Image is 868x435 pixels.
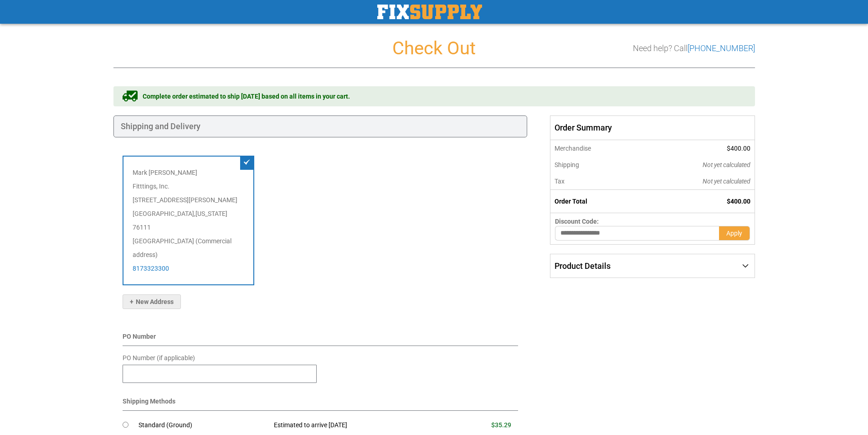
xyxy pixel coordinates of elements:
button: New Address [123,294,181,309]
img: Fix Industrial Supply [377,5,482,19]
h3: Need help? Call [633,44,755,53]
span: $400.00 [727,145,750,152]
span: Order Summary [550,115,755,140]
div: Mark [PERSON_NAME] Fitttings, Inc. [STREET_ADDRESS][PERSON_NAME] [GEOGRAPHIC_DATA] , 76111 [GEOGR... [123,156,255,285]
span: Product Details [555,261,611,271]
span: [US_STATE] [195,210,227,217]
span: $35.29 [491,421,511,429]
a: 8173323300 [133,265,169,272]
div: Shipping Methods [123,397,519,411]
span: New Address [130,298,174,305]
span: $400.00 [727,198,750,205]
th: Tax [550,173,641,190]
a: store logo [377,5,482,19]
h1: Check Out [113,38,755,58]
button: Apply [719,226,750,241]
span: Shipping [555,161,579,168]
th: Merchandise [550,140,641,157]
span: Apply [726,230,742,237]
span: PO Number (if applicable) [123,354,195,362]
div: Shipping and Delivery [113,115,528,137]
a: [PHONE_NUMBER] [688,43,755,53]
span: Not yet calculated [703,161,750,168]
span: Complete order estimated to ship [DATE] based on all items in your cart. [143,92,350,101]
span: Discount Code: [555,218,599,225]
div: PO Number [123,332,519,346]
span: Not yet calculated [703,178,750,185]
strong: Order Total [555,198,587,205]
